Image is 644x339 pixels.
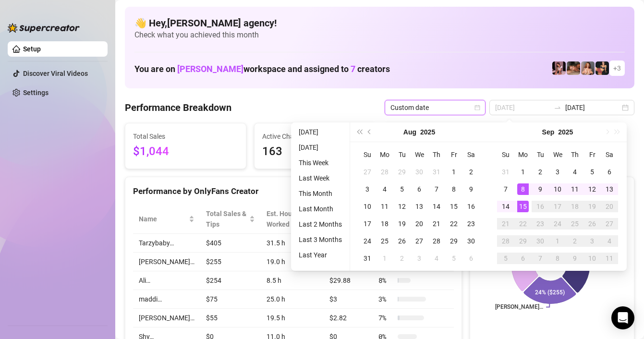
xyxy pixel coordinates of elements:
td: 2025-10-10 [583,250,601,267]
td: $255 [200,253,261,271]
td: 2025-09-09 [532,181,549,198]
div: 5 [500,253,511,264]
td: 2025-09-03 [411,250,428,267]
td: [PERSON_NAME]… [133,309,200,327]
span: 7 [351,64,355,74]
div: 31 [500,166,511,178]
div: 10 [586,253,598,264]
td: 2025-09-18 [566,198,583,215]
td: 2025-10-11 [601,250,618,267]
span: 3 % [378,294,394,304]
div: 3 [552,166,563,178]
td: 2025-08-29 [445,232,462,250]
td: 2025-10-05 [497,250,514,267]
th: Sa [601,146,618,163]
div: 11 [569,183,581,195]
div: 6 [465,253,477,264]
td: 19.0 h [261,253,324,271]
a: Settings [23,89,49,97]
div: 24 [552,218,563,230]
div: 2 [569,235,581,247]
div: 14 [431,201,442,212]
div: 22 [517,218,529,230]
div: 18 [569,201,581,212]
td: 2025-07-28 [376,163,393,181]
li: This Week [295,157,346,169]
td: 2025-08-26 [393,232,411,250]
div: 19 [396,218,408,230]
td: 2025-09-16 [532,198,549,215]
td: 2025-10-08 [549,250,566,267]
span: calendar [474,105,480,110]
td: 2025-09-01 [376,250,393,267]
th: Su [497,146,514,163]
span: to [554,104,561,111]
div: 31 [431,166,442,178]
td: Tarzybaby… [133,234,200,253]
div: 6 [413,183,425,195]
span: swap-right [554,104,561,111]
td: 2025-09-26 [583,215,601,232]
div: 20 [413,218,425,230]
th: Total Sales & Tips [200,205,261,234]
div: 7 [535,253,546,264]
div: 8 [552,253,563,264]
td: 2025-09-15 [514,198,532,215]
td: 2025-09-05 [445,250,462,267]
button: Previous month (PageUp) [365,122,375,142]
h4: Performance Breakdown [125,101,231,114]
td: 2025-10-09 [566,250,583,267]
img: Keelie [552,61,566,75]
div: 2 [396,253,408,264]
li: Last 2 Months [295,218,346,230]
th: Tu [532,146,549,163]
td: 2025-09-06 [462,250,480,267]
td: 2025-09-10 [549,181,566,198]
th: We [549,146,566,163]
button: Last year (Control + left) [354,122,365,142]
td: 19.5 h [261,309,324,327]
td: 8.5 h [261,271,324,290]
div: 1 [552,235,563,247]
div: Open Intercom Messenger [611,306,634,329]
td: 2025-08-23 [462,215,480,232]
div: 9 [465,183,477,195]
th: Mo [514,146,532,163]
td: 2025-08-25 [376,232,393,250]
div: 13 [604,183,615,195]
img: Tarzybaby [581,61,595,75]
button: Choose a month [403,122,416,142]
div: 16 [535,201,546,212]
li: [DATE] [295,126,346,138]
td: 2025-09-11 [566,181,583,198]
td: $2.82 [324,309,373,327]
td: 2025-08-12 [393,198,411,215]
td: 2025-08-15 [445,198,462,215]
div: 6 [517,253,529,264]
div: 27 [362,166,373,178]
div: 17 [552,201,563,212]
span: $1,044 [133,143,238,161]
td: 2025-09-30 [532,232,549,250]
th: Th [566,146,583,163]
div: 22 [448,218,460,230]
td: 2025-08-17 [359,215,376,232]
div: 31 [362,253,373,264]
td: 2025-09-14 [497,198,514,215]
div: 25 [569,218,581,230]
td: 2025-08-04 [376,181,393,198]
span: 8 % [378,275,394,286]
div: 20 [604,201,615,212]
td: 2025-09-02 [393,250,411,267]
div: 28 [431,235,442,247]
td: 2025-07-29 [393,163,411,181]
td: 2025-10-04 [601,232,618,250]
td: 2025-10-02 [566,232,583,250]
div: 5 [586,166,598,178]
div: 19 [586,201,598,212]
td: 2025-09-25 [566,215,583,232]
div: 30 [413,166,425,178]
div: 16 [465,201,477,212]
span: Name [139,214,187,224]
div: 7 [500,183,511,195]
